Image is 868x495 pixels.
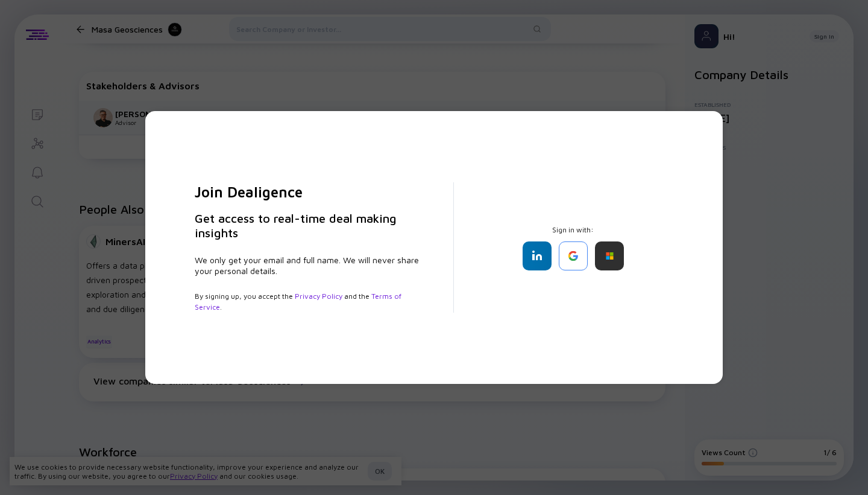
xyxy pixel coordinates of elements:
div: We only get your email and full name. We will never share your personal details. [195,255,424,276]
div: Sign in with: [483,225,664,270]
h3: Get access to real-time deal making insights [195,211,424,240]
a: Privacy Policy [295,292,342,301]
div: By signing up, you accept the and the . [195,291,424,313]
h2: Join Dealigence [195,182,424,202]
